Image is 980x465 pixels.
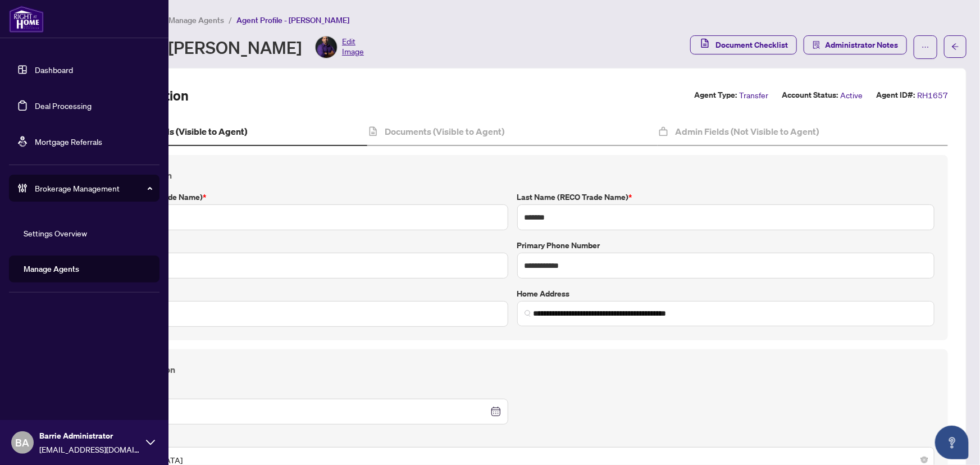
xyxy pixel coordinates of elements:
[90,168,935,182] h4: Contact Information
[90,363,935,376] h4: Personal Information
[90,191,508,203] label: First Name (RECO Trade Name)
[876,89,915,102] label: Agent ID#:
[935,426,969,459] button: Open asap
[385,125,504,138] h4: Documents (Visible to Agent)
[35,182,152,194] span: Brokerage Management
[90,288,508,300] label: E-mail Address
[342,36,364,58] span: Edit Image
[517,191,935,203] label: Last Name (RECO Trade Name)
[94,125,247,138] h4: Agent Profile Fields (Visible to Agent)
[825,36,898,54] span: Administrator Notes
[517,239,935,252] label: Primary Phone Number
[675,125,819,138] h4: Admin Fields (Not Visible to Agent)
[739,89,768,102] span: Transfer
[917,89,948,102] span: RH1657
[229,13,232,26] li: /
[690,35,797,54] button: Document Checklist
[840,89,863,102] span: Active
[517,288,935,300] label: Home Address
[694,89,737,102] label: Agent Type:
[90,239,508,252] label: Legal Name
[782,89,838,102] label: Account Status:
[35,65,73,75] a: Dashboard
[24,228,87,238] a: Settings Overview
[236,15,349,25] span: Agent Profile - [PERSON_NAME]
[921,457,928,463] span: close-circle
[58,36,364,58] div: Agent Profile - [PERSON_NAME]
[9,6,44,33] img: logo
[525,310,531,317] img: search_icon
[804,35,907,54] button: Administrator Notes
[90,385,508,398] label: Date of Birth
[39,430,140,442] span: Barrie Administrator
[35,136,102,147] a: Mortgage Referrals
[813,41,821,49] span: solution
[39,443,140,455] span: [EMAIL_ADDRESS][DOMAIN_NAME]
[16,435,30,450] span: BA
[35,101,92,111] a: Deal Processing
[90,434,935,446] label: Gender
[951,43,959,51] span: arrow-left
[715,36,788,54] span: Document Checklist
[922,43,929,51] span: ellipsis
[168,15,224,25] span: Manage Agents
[316,37,337,58] img: Profile Icon
[24,264,79,274] a: Manage Agents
